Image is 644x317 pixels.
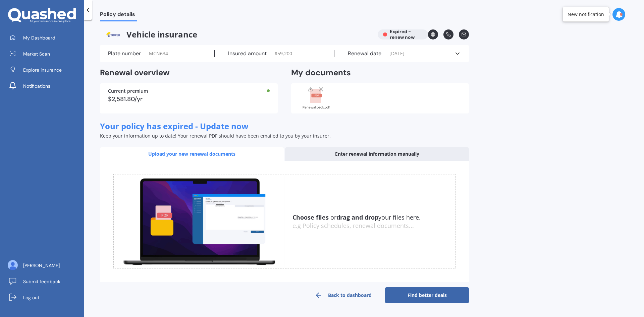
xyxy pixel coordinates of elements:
span: or your files here. [292,213,421,221]
a: Explore insurance [5,63,84,77]
b: drag and drop [336,213,378,221]
u: Choose files [292,213,329,221]
span: [DATE] [389,50,405,57]
h2: My documents [291,68,351,78]
a: Back to dashboard [301,287,385,303]
span: Vehicle insurance [100,29,372,39]
span: Market Scan [23,51,50,57]
span: Log out [23,294,39,301]
a: My Dashboard [5,31,84,45]
span: Notifications [23,83,50,89]
div: Current premium [108,89,270,93]
span: Submit feedback [23,278,60,285]
span: $ 59,200 [275,50,292,57]
label: Plate number [108,50,141,57]
a: Submit feedback [5,275,84,288]
span: Keep your information up to date! Your renewal PDF should have been emailed to you by your insurer. [100,133,331,139]
a: Notifications [5,79,84,93]
img: Tower.webp [100,29,126,39]
label: Renewal date [348,50,381,57]
div: $2,581.80/yr [108,96,270,102]
span: Your policy has expired - Update now [100,121,249,132]
a: Find better deals [385,287,469,303]
span: Explore insurance [23,67,62,73]
div: Renewal pack.pdf [299,106,333,109]
img: ALV-UjU0gpDmJqjnQ6jJ8MIbem-LWDQYRLYBoP3aS1If7NwVHiJgmNTMQL5fFU-acjNRz7BZjsFZEf4E8F-LJU5ncb9JUbU51... [8,260,18,270]
h2: Renewal overview [100,68,278,78]
a: Log out [5,291,84,304]
span: [PERSON_NAME] [23,262,60,269]
div: Upload your new renewal documents [100,147,284,161]
div: e.g Policy schedules, renewal documents... [292,222,455,230]
div: Enter renewal information manually [285,147,469,161]
a: Market Scan [5,47,84,61]
label: Insured amount [228,50,267,57]
a: [PERSON_NAME] [5,259,84,272]
div: New notification [568,11,604,18]
span: MCN634 [149,50,168,57]
span: My Dashboard [23,34,55,41]
img: upload.de96410c8ce839c3fdd5.gif [114,174,284,268]
span: Policy details [100,11,137,20]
